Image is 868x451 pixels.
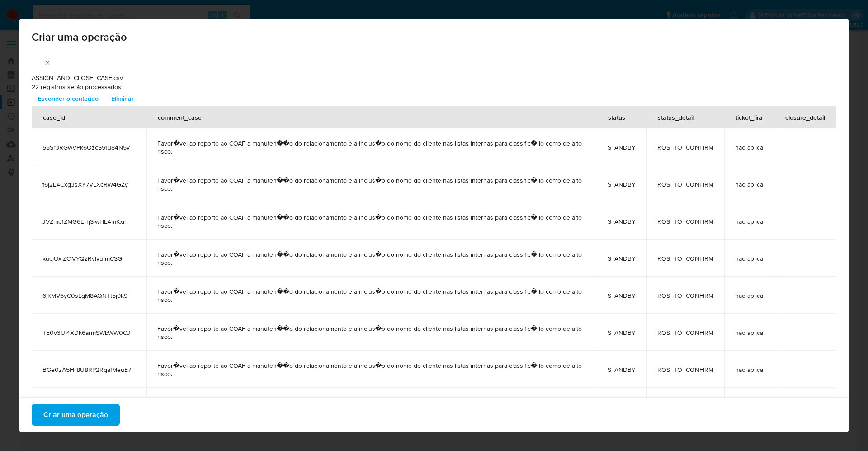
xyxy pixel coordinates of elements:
[657,180,713,188] span: ROS_TO_CONFIRM
[147,106,212,128] div: comment_case
[157,139,586,155] span: Favor�vel ao reporte ao COAF a manuten��o do relacionamento e a inclus�o do nome do cliente nas l...
[32,106,76,128] div: case_id
[32,83,836,92] p: 22 registros serão processados
[157,324,586,341] span: Favor�vel ao reporte ao COAF a manuten��o do relacionamento e a inclus�o do nome do cliente nas l...
[608,217,636,225] span: STANDBY
[735,329,763,337] span: nao aplica
[657,366,713,374] span: ROS_TO_CONFIRM
[157,176,586,193] span: Favor�vel ao reporte ao COAF a manuten��o do relacionamento e a inclus�o do nome do cliente nas l...
[43,405,108,425] span: Criar uma operação
[657,254,713,263] span: ROS_TO_CONFIRM
[32,74,836,83] p: ASSIGN_AND_CLOSE_CASE.csv
[42,291,136,300] span: 6jKMV6yC0sLgM8AQNTt5j9k9
[42,180,136,188] span: f6j2E4Cxg3sXY7VLXcRW4GZy
[32,32,836,42] span: Criar uma operação
[608,143,636,151] span: STANDBY
[42,217,136,225] span: JVZmc1ZMG6EHjSlwHE4mKxih
[608,254,636,263] span: STANDBY
[735,254,763,263] span: nao aplica
[774,106,836,128] div: closure_detail
[657,217,713,225] span: ROS_TO_CONFIRM
[735,366,763,374] span: nao aplica
[657,291,713,300] span: ROS_TO_CONFIRM
[608,180,636,188] span: STANDBY
[32,404,120,426] button: Criar uma operação
[42,366,136,374] span: BGe0zA5Hr8U8RP2RqafMeuE7
[105,91,140,106] button: Eliminar
[42,143,136,151] span: 55Sr3RGwVPk6OzcS51u84N5v
[647,106,705,128] div: status_detail
[735,217,763,225] span: nao aplica
[42,254,136,263] span: kucjUxiZCiVYQzRvIvufmCSG
[608,291,636,300] span: STANDBY
[157,362,586,378] span: Favor�vel ao reporte ao COAF a manuten��o do relacionamento e a inclus�o do nome do cliente nas l...
[735,143,763,151] span: nao aplica
[735,291,763,300] span: nao aplica
[597,106,636,128] div: status
[157,287,586,304] span: Favor�vel ao reporte ao COAF a manuten��o do relacionamento e a inclus�o do nome do cliente nas l...
[735,180,763,188] span: nao aplica
[608,329,636,337] span: STANDBY
[608,366,636,374] span: STANDBY
[657,329,713,337] span: ROS_TO_CONFIRM
[42,329,136,337] span: TE0v3IJi4XDk6armSWbWW0CJ
[32,91,105,106] button: Esconder o conteúdo
[157,250,586,267] span: Favor�vel ao reporte ao COAF a manuten��o do relacionamento e a inclus�o do nome do cliente nas l...
[725,106,774,128] div: ticket_jira
[657,143,713,151] span: ROS_TO_CONFIRM
[38,92,99,105] span: Esconder o conteúdo
[157,213,586,230] span: Favor�vel ao reporte ao COAF a manuten��o do relacionamento e a inclus�o do nome do cliente nas l...
[111,92,134,105] span: Eliminar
